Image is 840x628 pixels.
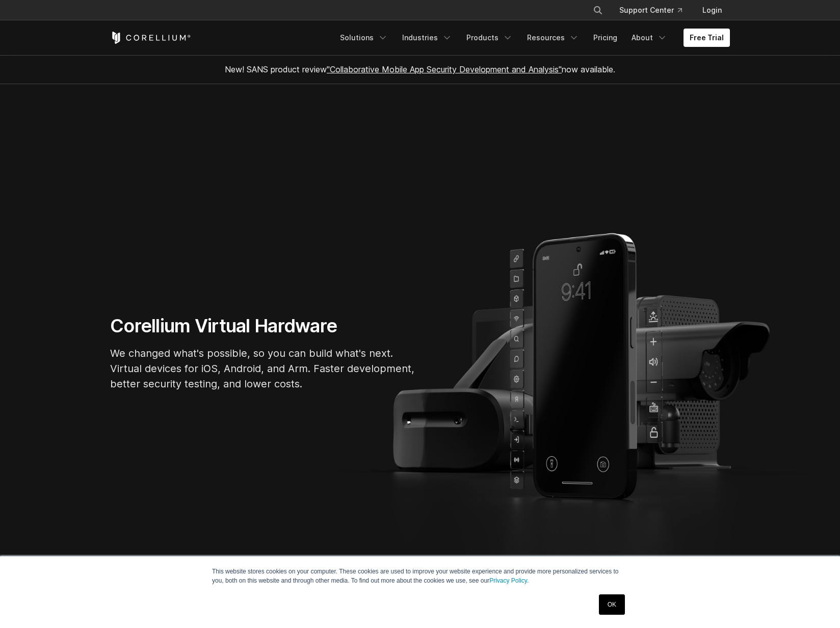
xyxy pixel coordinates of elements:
[212,567,628,585] p: This website stores cookies on your computer. These cookies are used to improve your website expe...
[694,1,730,19] a: Login
[611,1,690,19] a: Support Center
[334,29,730,47] div: Navigation Menu
[110,32,191,44] a: Corellium Home
[625,29,673,47] a: About
[684,29,730,47] a: Free Trial
[521,29,585,47] a: Resources
[581,1,730,19] div: Navigation Menu
[110,346,416,391] p: We changed what's possible, so you can build what's next. Virtual devices for iOS, Android, and A...
[334,29,394,47] a: Solutions
[225,64,615,74] span: New! SANS product review now available.
[589,1,607,19] button: Search
[327,64,562,74] a: "Collaborative Mobile App Security Development and Analysis"
[396,29,458,47] a: Industries
[110,315,416,337] h1: Corellium Virtual Hardware
[489,577,529,584] a: Privacy Policy.
[587,29,623,47] a: Pricing
[460,29,519,47] a: Products
[599,594,625,615] a: OK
